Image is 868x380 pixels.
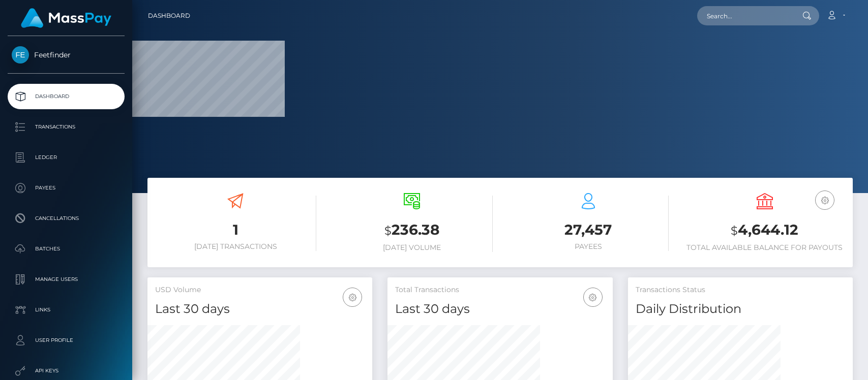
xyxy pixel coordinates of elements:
h5: USD Volume [155,285,365,295]
h4: Last 30 days [155,300,365,318]
p: Payees [12,180,121,196]
span: Feetfinder [8,50,125,59]
h5: Total Transactions [395,285,605,295]
a: Payees [8,175,125,201]
p: Manage Users [12,272,121,287]
a: User Profile [8,328,125,353]
p: Cancellations [12,211,121,226]
img: MassPay Logo [21,8,111,28]
a: Ledger [8,145,125,170]
h6: Total Available Balance for Payouts [684,243,845,252]
h3: 236.38 [332,220,493,241]
h3: 1 [155,220,316,240]
p: Dashboard [12,89,121,104]
input: Search... [697,6,793,25]
a: Dashboard [148,5,190,26]
h4: Last 30 days [395,300,605,318]
small: $ [384,224,392,238]
a: Links [8,297,125,323]
h3: 4,644.12 [684,220,845,241]
a: Transactions [8,114,125,140]
p: Batches [12,241,121,257]
h5: Transactions Status [636,285,845,295]
img: Feetfinder [12,46,29,64]
p: Links [12,302,121,318]
a: Batches [8,236,125,262]
p: API Keys [12,363,121,378]
h3: 27,457 [508,220,669,240]
h4: Daily Distribution [636,300,845,318]
p: User Profile [12,333,121,348]
p: Transactions [12,119,121,135]
a: Cancellations [8,206,125,231]
h6: [DATE] Transactions [155,242,316,251]
h6: [DATE] Volume [332,243,493,252]
h6: Payees [508,242,669,251]
p: Ledger [12,150,121,165]
small: $ [731,224,738,238]
a: Manage Users [8,267,125,292]
a: Dashboard [8,84,125,109]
